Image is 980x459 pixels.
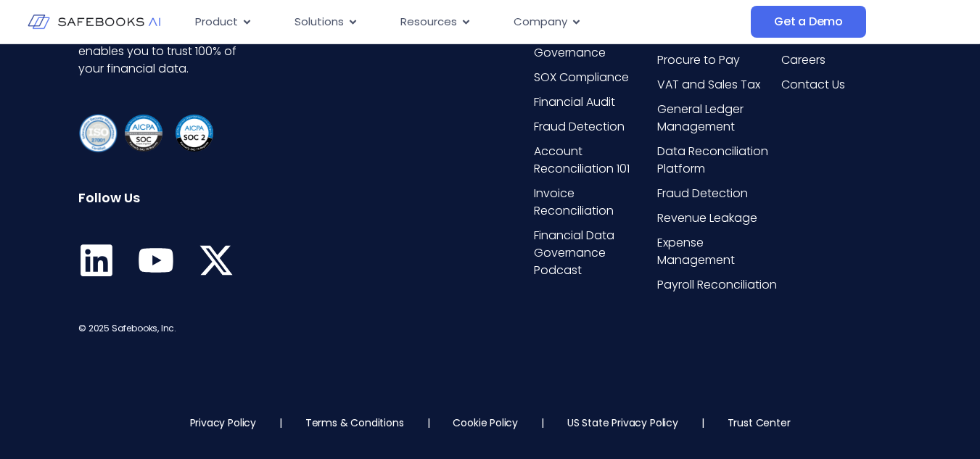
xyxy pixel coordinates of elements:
[534,227,654,279] a: Financial Data Governance Podcast
[657,185,778,202] a: Fraud Detection
[534,118,654,136] a: Fraud Detection
[534,69,654,86] a: SOX Compliance
[78,190,243,206] h6: Follow Us
[657,101,778,136] a: General Ledger Management
[190,415,256,430] a: Privacy Policy
[701,415,704,430] p: |
[534,185,654,220] a: Invoice Reconciliation
[657,51,740,69] span: Procure to Pay
[657,234,778,269] a: Expense Management
[534,69,629,86] span: SOX Compliance
[534,94,654,111] a: Financial Audit
[514,14,567,30] span: Company
[534,118,625,136] span: Fraud Detection
[657,76,778,94] a: VAT and Sales Tax
[657,51,778,69] a: Procure to Pay
[534,143,654,178] a: Account Reconciliation 101
[774,15,843,29] span: Get a Demo
[279,415,282,430] p: |
[781,51,825,69] span: Careers
[184,8,751,36] div: Menu Toggle
[78,322,176,334] span: © 2025 Safebooks, Inc.
[184,8,751,36] nav: Menu
[781,51,902,69] a: Careers
[657,76,760,94] span: VAT and Sales Tax
[427,415,430,430] p: |
[567,415,678,430] a: US State Privacy Policy
[305,415,404,430] a: Terms & Conditions
[657,143,778,178] a: Data Reconciliation Platform
[657,210,757,227] span: Revenue Leakage
[400,14,457,30] span: Resources
[295,14,344,30] span: Solutions
[751,6,866,38] a: Get a Demo
[541,415,544,430] p: |
[534,94,615,111] span: Financial Audit
[453,415,518,430] a: Cookie Policy
[781,76,902,94] a: Contact Us
[657,185,748,202] span: Fraud Detection
[728,415,791,430] a: Trust Center
[195,14,238,30] span: Product
[781,76,845,94] span: Contact Us
[657,210,778,227] a: Revenue Leakage
[657,276,778,294] a: Payroll Reconciliation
